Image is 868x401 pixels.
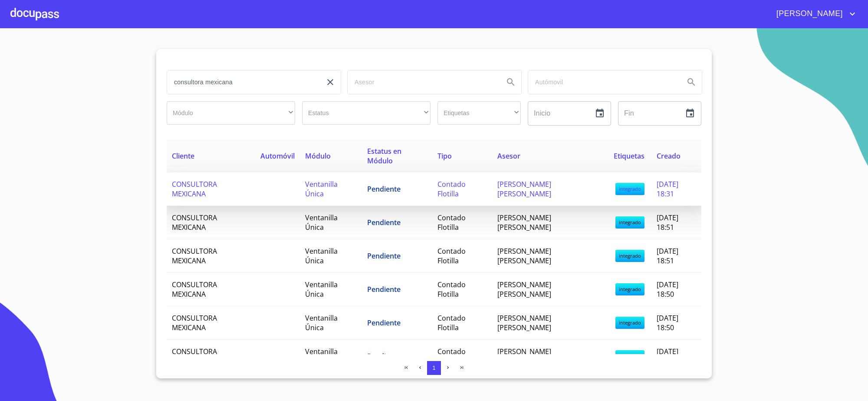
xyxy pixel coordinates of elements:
[305,313,338,332] span: Ventanilla Única
[437,151,452,161] span: Tipo
[348,70,497,94] input: search
[172,347,217,366] span: CONSULTORA MEXICANA
[615,317,644,329] span: integrado
[437,313,466,332] span: Contado Flotilla
[528,70,677,94] input: search
[305,246,338,265] span: Ventanilla Única
[657,313,678,332] span: [DATE] 18:50
[172,179,217,199] span: CONSULTORA MEXICANA
[615,250,644,262] span: integrado
[770,7,847,21] span: [PERSON_NAME]
[497,313,551,332] span: [PERSON_NAME] [PERSON_NAME]
[367,218,401,227] span: Pendiente
[172,313,217,332] span: CONSULTORA MEXICANA
[367,351,401,361] span: Pendiente
[427,361,441,375] button: 1
[167,101,295,125] div: ​
[260,151,295,161] span: Automóvil
[305,280,338,299] span: Ventanilla Única
[172,246,217,265] span: CONSULTORA MEXICANA
[437,101,521,125] div: ​
[172,151,194,161] span: Cliente
[367,251,401,261] span: Pendiente
[437,280,466,299] span: Contado Flotilla
[437,347,466,366] span: Contado Flotilla
[367,146,401,166] span: Estatus en Módulo
[320,72,341,93] button: clear input
[367,318,401,328] span: Pendiente
[615,283,644,295] span: integrado
[657,179,678,199] span: [DATE] 18:31
[657,347,678,366] span: [DATE] 18:44
[770,7,858,21] button: account of current user
[437,213,466,232] span: Contado Flotilla
[614,151,644,161] span: Etiquetas
[437,179,466,199] span: Contado Flotilla
[305,347,338,366] span: Ventanilla Única
[497,213,551,232] span: [PERSON_NAME] [PERSON_NAME]
[497,347,551,366] span: [PERSON_NAME] [PERSON_NAME]
[681,72,702,93] button: Search
[305,179,338,199] span: Ventanilla Única
[497,280,551,299] span: [PERSON_NAME] [PERSON_NAME]
[432,365,435,371] span: 1
[497,179,551,199] span: [PERSON_NAME] [PERSON_NAME]
[615,350,644,362] span: integrado
[367,184,401,194] span: Pendiente
[615,216,644,229] span: integrado
[305,213,338,232] span: Ventanilla Única
[500,72,521,93] button: Search
[167,70,316,94] input: search
[172,213,217,232] span: CONSULTORA MEXICANA
[367,285,401,294] span: Pendiente
[302,101,431,125] div: ​
[437,246,466,265] span: Contado Flotilla
[657,246,678,265] span: [DATE] 18:51
[657,151,681,161] span: Creado
[172,280,217,299] span: CONSULTORA MEXICANA
[497,151,520,161] span: Asesor
[497,246,551,265] span: [PERSON_NAME] [PERSON_NAME]
[657,280,678,299] span: [DATE] 18:50
[615,183,644,195] span: integrado
[305,151,331,161] span: Módulo
[657,213,678,232] span: [DATE] 18:51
